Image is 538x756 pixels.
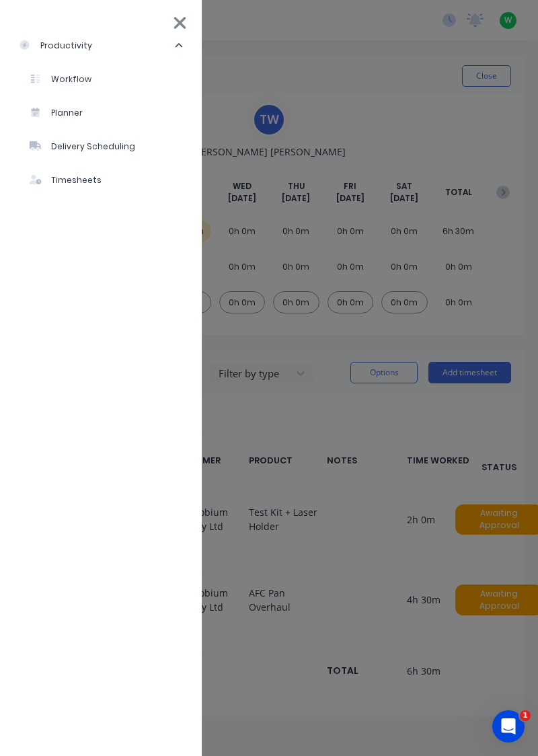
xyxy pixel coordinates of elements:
[30,141,135,153] div: Delivery Scheduling
[520,710,531,721] span: 1
[492,710,525,743] iframe: Intercom live chat
[19,40,92,52] div: productivity
[30,73,91,85] div: Workflow
[30,107,83,119] div: Planner
[30,174,102,186] div: Timesheets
